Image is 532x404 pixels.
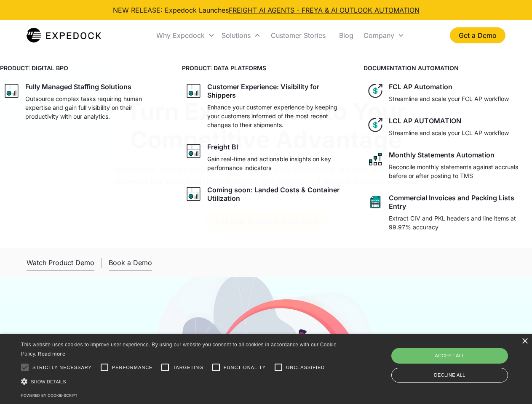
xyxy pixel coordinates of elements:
[364,147,532,183] a: network like iconMonthly Statements AutomationReconcile monthly statements against accruals befor...
[360,21,408,50] div: Company
[185,82,202,99] img: graph icon
[185,186,202,202] img: graph icon
[182,64,350,72] h4: PRODUCT: DATA PLATFORMS
[173,364,203,371] span: Targeting
[32,364,92,371] span: Strictly necessary
[332,21,360,50] a: Blog
[182,182,350,206] a: graph iconComing soon: Landed Costs & Container Utilization
[218,21,264,50] div: Solutions
[367,194,384,210] img: sheet icon
[27,27,101,44] img: Expedock Logo
[364,113,532,141] a: dollar iconLCL AP AUTOMATIONStreamline and scale your LCL AP workflow
[264,21,332,50] a: Customer Stories
[25,94,165,121] p: Outsource complex tasks requiring human expertise and gain full visibility on their productivity ...
[31,379,66,384] span: Show details
[392,313,532,404] iframe: Chat Widget
[182,79,350,133] a: graph iconCustomer Experience: Visibility for ShippersEnhance your customer experience by keeping...
[21,342,337,357] span: This website uses cookies to improve user experience. By using our website you consent to all coo...
[25,82,131,91] div: Fully Managed Staffing Solutions
[207,82,347,99] div: Customer Experience: Visibility for Shippers
[207,186,347,202] div: Coming soon: Landed Costs & Container Utilization
[222,31,251,40] div: Solutions
[389,162,529,180] p: Reconcile monthly statements against accruals before or after posting to TMS
[364,190,532,235] a: sheet iconCommercial Invoices and Packing Lists EntryExtract CIV and PKL headers and line items a...
[389,82,452,91] div: FCL AP Automation
[21,377,340,386] div: Show details
[109,258,152,267] div: Book a Demo
[389,94,509,103] p: Streamline and scale your FCL AP workflow
[185,143,202,159] img: graph icon
[389,214,529,231] p: Extract CIV and PKL headers and line items at 99.97% accuracy
[153,21,218,50] div: Why Expedock
[367,117,384,133] img: dollar icon
[367,151,384,167] img: network like icon
[286,364,325,371] span: Unclassified
[207,103,347,129] p: Enhance your customer experience by keeping your customers informed of the most recent changes to...
[389,117,461,125] div: LCL AP AUTOMATION
[364,64,532,72] h4: DOCUMENTATION AUTOMATION
[27,27,101,44] a: home
[224,364,266,371] span: Functionality
[156,31,205,40] div: Why Expedock
[3,82,20,99] img: graph icon
[364,79,532,106] a: dollar iconFCL AP AutomationStreamline and scale your FCL AP workflow
[207,154,347,172] p: Gain real-time and actionable insights on key performance indicators
[38,351,65,357] a: Read more
[389,194,529,210] div: Commercial Invoices and Packing Lists Entry
[27,255,94,271] a: open lightbox
[109,255,152,271] a: Book a Demo
[27,258,94,267] div: Watch Product Demo
[229,6,420,14] a: FREIGHT AI AGENTS - FREYA & AI OUTLOOK AUTOMATION
[367,82,384,99] img: dollar icon
[112,364,153,371] span: Performance
[207,143,238,151] div: Freight BI
[113,5,420,15] div: NEW RELEASE: Expedock Launches
[182,139,350,175] a: graph iconFreight BIGain real-time and actionable insights on key performance indicators
[450,27,505,43] a: Get a Demo
[364,31,394,40] div: Company
[389,128,509,137] p: Streamline and scale your LCL AP workflow
[21,393,78,398] a: Powered by cookie-script
[389,151,495,159] div: Monthly Statements Automation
